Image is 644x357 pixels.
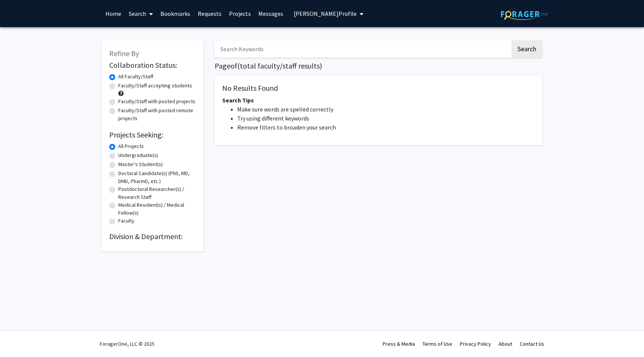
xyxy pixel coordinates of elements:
[520,340,544,347] a: Contact Us
[102,0,125,27] a: Home
[215,153,542,170] nav: Page navigation
[383,340,415,347] a: Press & Media
[294,10,357,17] span: [PERSON_NAME] Profile
[501,8,548,20] img: ForagerOne Logo
[460,340,491,347] a: Privacy Policy
[118,160,163,168] label: Master's Student(s)
[118,142,144,150] label: All Projects
[194,0,225,27] a: Requests
[118,151,158,159] label: Undergraduate(s)
[118,73,153,81] label: All Faculty/Staff
[157,0,194,27] a: Bookmarks
[109,130,196,139] h2: Projects Seeking:
[100,331,154,357] div: ForagerOne, LLC © 2025
[118,185,196,201] label: Postdoctoral Researcher(s) / Research Staff
[225,0,255,27] a: Projects
[222,84,535,93] h5: No Results Found
[118,169,196,185] label: Doctoral Candidate(s) (PhD, MD, DMD, PharmD, etc.)
[109,49,139,58] span: Refine By
[118,107,196,122] label: Faculty/Staff with posted remote projects
[118,82,192,90] label: Faculty/Staff accepting students
[499,340,512,347] a: About
[215,61,542,70] h1: Page of ( total faculty/staff results)
[118,217,134,225] label: Faculty
[118,98,195,105] label: Faculty/Staff with posted projects
[511,40,542,58] button: Search
[255,0,287,27] a: Messages
[118,201,196,217] label: Medical Resident(s) / Medical Fellow(s)
[237,114,535,123] li: Try using different keywords
[215,40,510,58] input: Search Keywords
[222,96,254,104] span: Search Tips
[423,340,452,347] a: Terms of Use
[237,123,535,132] li: Remove filters to broaden your search
[237,105,535,114] li: Make sure words are spelled correctly
[109,61,196,70] h2: Collaboration Status:
[125,0,157,27] a: Search
[109,232,196,241] h2: Division & Department:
